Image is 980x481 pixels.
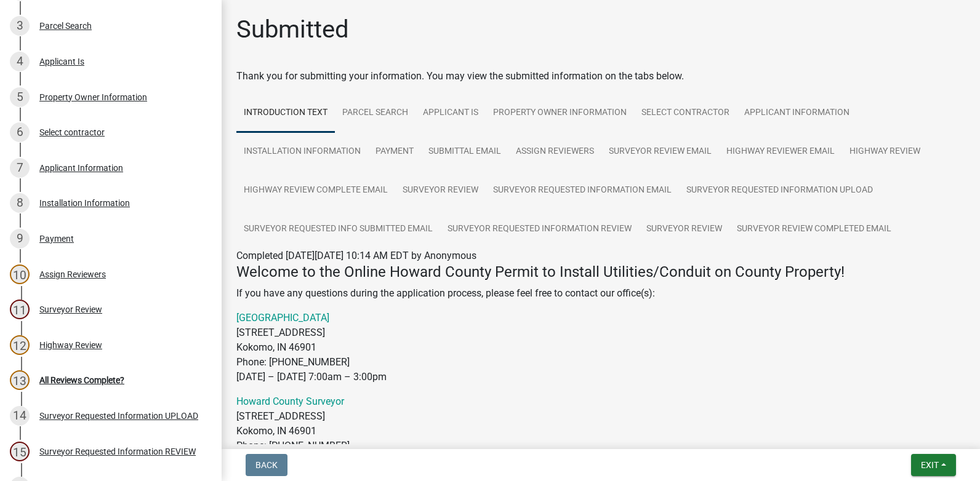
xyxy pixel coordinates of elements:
span: Exit [921,460,939,470]
h1: Submitted [236,15,349,44]
a: Surveyor Review [639,210,729,249]
a: Property Owner Information [486,93,634,133]
a: Surveyor Requested Info SUBMITTED Email [236,210,440,249]
div: Thank you for submitting your information. You may view the submitted information on the tabs below. [236,69,965,84]
div: Assign Reviewers [39,270,106,279]
div: 4 [10,52,30,71]
a: Howard County Surveyor [236,396,344,407]
a: Surveyor Review Completed Email [729,210,899,249]
a: Assign Reviewers [508,132,601,172]
div: Property Owner Information [39,93,147,101]
p: If you have any questions during the application process, please feel free to contact our office(s): [236,286,965,301]
a: Introduction Text [236,93,335,133]
h4: Welcome to the Online Howard County Permit to Install Utilities/Conduit on County Property! [236,263,965,281]
div: 14 [10,406,30,426]
a: Surveyor REQUESTED Information Email [486,171,679,210]
div: Surveyor Review [39,305,102,314]
a: Surveyor Requested Information REVIEW [440,210,639,249]
span: Back [255,460,278,470]
a: Payment [368,132,421,172]
a: Highway Reviewer Email [719,132,842,172]
a: Submittal Email [421,132,508,172]
a: Parcel Search [335,93,416,133]
a: Applicant Information [737,93,857,133]
div: Applicant Information [39,164,123,172]
div: 15 [10,442,30,461]
div: 13 [10,370,30,390]
div: Highway Review [39,341,102,349]
p: [STREET_ADDRESS] Kokomo, IN 46901 Phone: [PHONE_NUMBER] [DATE] – [DATE] 7:00am – 3:00pm [236,311,965,384]
span: Completed [DATE][DATE] 10:14 AM EDT by Anonymous [236,250,476,261]
div: Surveyor Requested Information UPLOAD [39,411,198,420]
p: [STREET_ADDRESS] Kokomo, IN 46901 Phone: [PHONE_NUMBER] [DATE] – [DATE] 8:00am – 4:00pm [236,394,965,468]
div: Payment [39,234,74,243]
div: 11 [10,300,30,319]
div: 12 [10,335,30,355]
div: 9 [10,229,30,248]
div: Surveyor Requested Information REVIEW [39,447,196,456]
div: Select contractor [39,128,105,137]
a: Surveyor Review [395,171,486,210]
a: Surveyor Requested Information UPLOAD [679,171,880,210]
a: Select contractor [634,93,737,133]
a: Highway Review [842,132,928,172]
button: Exit [911,454,956,476]
a: Highway Review Complete Email [236,171,395,210]
div: 10 [10,264,30,284]
div: 7 [10,158,30,178]
a: Surveyor Review Email [601,132,719,172]
a: [GEOGRAPHIC_DATA] [236,312,329,324]
div: All Reviews Complete? [39,376,124,384]
a: Applicant Is [416,93,486,133]
div: Applicant Is [39,57,84,66]
div: 3 [10,16,30,36]
div: Parcel Search [39,22,92,30]
div: Installation Information [39,199,130,207]
button: Back [246,454,287,476]
div: 8 [10,193,30,213]
div: 5 [10,87,30,107]
div: 6 [10,122,30,142]
a: Installation Information [236,132,368,172]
